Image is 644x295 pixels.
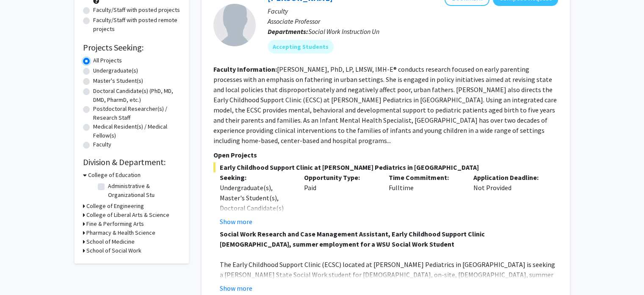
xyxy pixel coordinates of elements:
[93,140,111,149] label: Faculty
[220,230,485,238] strong: Social Work Research and Case Management Assistant, Early Childhood Support Clinic
[473,172,545,183] p: Application Deadline:
[6,257,36,289] iframe: Chat
[268,40,334,53] mat-chip: Accepting Students
[308,27,379,36] span: Social Work Instruction Un
[86,228,155,237] h3: Pharmacy & Health Science
[298,172,382,227] div: Paid
[268,16,558,26] p: Associate Professor
[220,240,454,248] strong: [DEMOGRAPHIC_DATA], summer employment for a WSU Social Work Student
[86,202,144,211] h3: College of Engineering
[389,172,461,183] p: Time Commitment:
[83,157,180,167] h2: Division & Department:
[213,162,558,172] span: Early Childhood Support Clinic at [PERSON_NAME] Pediatrics in [GEOGRAPHIC_DATA]
[93,66,138,75] label: Undergraduate(s)
[220,283,252,293] button: Show more
[108,182,178,199] label: Administrative & Organizational Stu
[220,183,292,233] div: Undergraduate(s), Master's Student(s), Doctoral Candidate(s) (PhD, MD, DMD, PharmD, etc.)
[213,150,558,160] p: Open Projects
[304,172,376,183] p: Opportunity Type:
[86,237,135,246] h3: School of Medicine
[213,65,557,145] fg-read-more: [PERSON_NAME], PhD, LP, LMSW, IMH-E® conducts research focused on early parenting processes with ...
[93,16,180,34] label: Faculty/Staff with posted remote projects
[83,42,180,53] h2: Projects Seeking:
[93,56,122,65] label: All Projects
[93,76,143,85] label: Master's Student(s)
[220,172,292,183] p: Seeking:
[93,87,180,104] label: Doctoral Candidate(s) (PhD, MD, DMD, PharmD, etc.)
[93,104,180,122] label: Postdoctoral Researcher(s) / Research Staff
[213,65,277,73] b: Faculty Information:
[86,219,144,228] h3: Fine & Performing Arts
[86,211,169,219] h3: College of Liberal Arts & Science
[382,172,467,227] div: Fulltime
[88,171,141,180] h3: College of Education
[86,246,141,255] h3: School of Social Work
[467,172,552,227] div: Not Provided
[220,216,252,227] button: Show more
[220,260,555,289] span: The Early Childhood Support Clinic (ECSC) located at [PERSON_NAME] Pediatrics in [GEOGRAPHIC_DATA...
[268,6,558,16] p: Faculty
[93,6,180,14] label: Faculty/Staff with posted projects
[268,27,308,36] b: Departments:
[93,122,180,140] label: Medical Resident(s) / Medical Fellow(s)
